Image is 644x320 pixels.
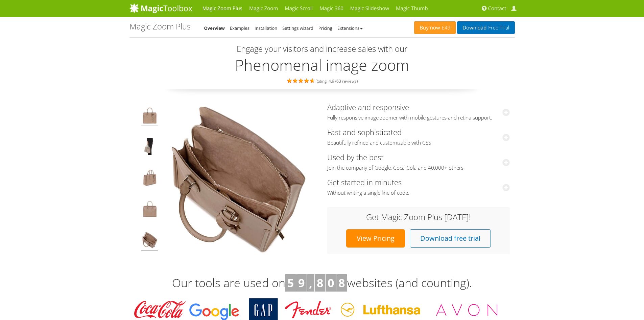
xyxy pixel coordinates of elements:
[488,5,506,12] span: Contact
[298,275,305,291] b: 9
[129,3,192,13] img: MagicToolbox.com - Image tools for your website
[141,200,158,219] img: Hover image zoom example
[230,25,249,31] a: Examples
[327,165,510,171] span: Join the company of Google, Coca-Cola and 40,000+ others
[141,138,158,157] img: JavaScript image zoom example
[336,78,357,84] a: 63 reviews
[327,152,510,171] a: Used by the bestJoin the company of Google, Coca-Cola and 40,000+ others
[457,21,515,34] a: DownloadFree Trial
[162,103,314,255] img: JavaScript zoom tool example
[282,25,313,31] a: Settings wizard
[129,77,515,84] div: Rating: 4.9 ( )
[204,25,225,31] a: Overview
[410,229,491,248] a: Download free trial
[129,22,191,31] h1: Magic Zoom Plus
[318,25,332,31] a: Pricing
[317,275,323,291] b: 8
[486,25,509,30] span: Free Trial
[131,44,513,53] h3: Engage your visitors and increase sales with our
[346,229,405,248] a: View Pricing
[327,190,510,196] span: Without writing a single line of code.
[129,57,515,73] h2: Phenomenal image zoom
[334,213,503,221] h3: Get Magic Zoom Plus [DATE]!
[141,107,158,126] img: Product image zoom example
[414,21,456,34] a: Buy now£49
[327,177,510,196] a: Get started in minutesWithout writing a single line of code.
[327,140,510,146] span: Beautifully refined and customizable with CSS
[129,274,515,292] h3: Our tools are used on websites (and counting).
[327,127,510,146] a: Fast and sophisticatedBeautifully refined and customizable with CSS
[141,169,158,188] img: jQuery image zoom example
[328,275,334,291] b: 0
[287,275,294,291] b: 5
[327,102,510,121] a: Adaptive and responsiveFully responsive image zoomer with mobile gestures and retina support.
[337,25,363,31] a: Extensions
[338,275,345,291] b: 8
[327,114,510,121] span: Fully responsive image zoomer with mobile gestures and retina support.
[309,275,312,291] b: ,
[141,232,158,251] img: JavaScript zoom tool example
[255,25,277,31] a: Installation
[440,25,451,30] span: £49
